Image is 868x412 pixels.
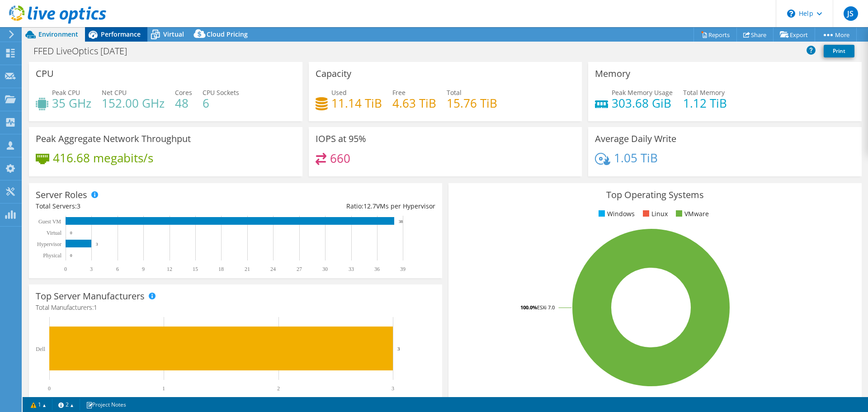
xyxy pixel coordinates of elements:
[824,45,854,57] a: Print
[64,266,67,272] text: 0
[94,303,97,312] span: 1
[736,28,774,42] a: Share
[96,242,98,246] text: 3
[399,219,403,224] text: 38
[520,304,537,311] tspan: 100.0%
[316,134,366,144] h3: IOPS at 95%
[203,98,239,108] h4: 6
[374,266,380,272] text: 36
[693,28,737,42] a: Reports
[167,266,172,272] text: 12
[37,241,61,247] text: Hypervisor
[363,202,376,210] span: 12.7
[316,69,351,79] h3: Capacity
[175,98,192,108] h4: 48
[163,30,184,38] span: Virtual
[70,253,72,258] text: 0
[641,209,668,219] li: Linux
[36,291,145,301] h3: Top Server Manufacturers
[392,385,394,392] text: 3
[612,88,673,97] span: Peak Memory Usage
[52,98,91,108] h4: 35 GHz
[683,98,727,108] h4: 1.12 TiB
[595,134,676,144] h3: Average Daily Write
[236,201,435,211] div: Ratio: VMs per Hypervisor
[24,399,52,410] a: 1
[392,98,436,108] h4: 4.63 TiB
[277,385,280,392] text: 2
[447,88,462,97] span: Total
[297,266,302,272] text: 27
[52,88,80,97] span: Peak CPU
[322,266,328,272] text: 30
[36,346,45,352] text: Dell
[596,209,635,219] li: Windows
[203,88,239,97] span: CPU Sockets
[447,98,497,108] h4: 15.76 TiB
[47,230,62,236] text: Virtual
[43,252,61,259] text: Physical
[207,30,248,38] span: Cloud Pricing
[331,88,347,97] span: Used
[537,304,555,311] tspan: ESXi 7.0
[52,399,80,410] a: 2
[142,266,145,272] text: 9
[349,266,354,272] text: 33
[36,303,435,313] h4: Total Manufacturers:
[36,201,236,211] div: Total Servers:
[218,266,224,272] text: 18
[330,153,350,163] h4: 660
[162,385,165,392] text: 1
[331,98,382,108] h4: 11.14 TiB
[683,88,725,97] span: Total Memory
[36,69,54,79] h3: CPU
[245,266,250,272] text: 21
[102,98,165,108] h4: 152.00 GHz
[674,209,709,219] li: VMware
[815,28,857,42] a: More
[53,153,153,163] h4: 416.68 megabits/s
[270,266,276,272] text: 24
[101,30,141,38] span: Performance
[36,134,191,144] h3: Peak Aggregate Network Throughput
[392,88,406,97] span: Free
[614,153,658,163] h4: 1.05 TiB
[90,266,93,272] text: 3
[116,266,119,272] text: 6
[400,266,406,272] text: 39
[193,266,198,272] text: 15
[29,46,141,56] h1: FFED LiveOptics [DATE]
[38,218,61,225] text: Guest VM
[787,9,795,18] svg: \n
[397,346,400,351] text: 3
[844,6,858,21] span: JS
[38,30,78,38] span: Environment
[612,98,673,108] h4: 303.68 GiB
[48,385,51,392] text: 0
[773,28,815,42] a: Export
[70,231,72,235] text: 0
[102,88,127,97] span: Net CPU
[175,88,192,97] span: Cores
[36,190,87,200] h3: Server Roles
[595,69,630,79] h3: Memory
[77,202,80,210] span: 3
[455,190,855,200] h3: Top Operating Systems
[80,399,132,410] a: Project Notes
